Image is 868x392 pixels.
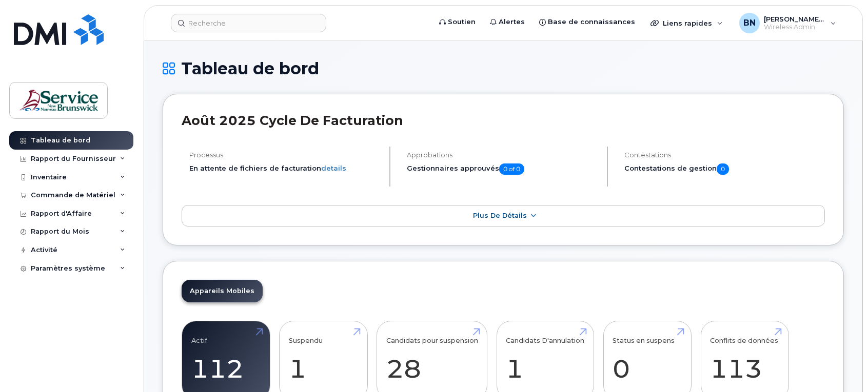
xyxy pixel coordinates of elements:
h5: Gestionnaires approuvés [407,163,598,175]
a: details [321,164,346,172]
span: 0 of 0 [499,163,524,175]
li: En attente de fichiers de facturation [189,163,381,173]
h4: Processus [189,151,381,159]
span: Plus de détails [473,212,527,219]
h2: août 2025 Cycle de facturation [182,113,825,128]
span: 0 [717,163,729,175]
h5: Contestations de gestion [624,163,825,175]
h4: Contestations [624,151,825,159]
h1: Tableau de bord [163,59,844,77]
h4: Approbations [407,151,598,159]
a: Appareils Mobiles [182,280,263,302]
